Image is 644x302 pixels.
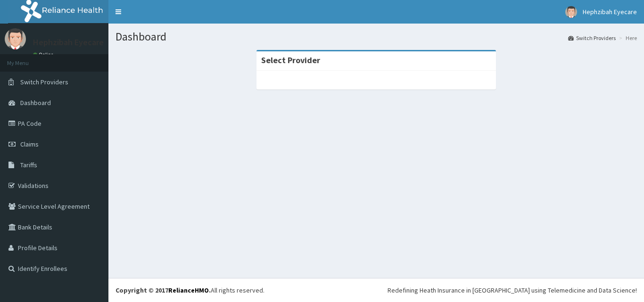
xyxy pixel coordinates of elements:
strong: Select Provider [261,55,320,65]
footer: All rights reserved. [108,278,644,302]
a: Switch Providers [568,34,616,42]
span: Claims [20,140,39,148]
h1: Dashboard [116,31,637,43]
a: RelianceHMO [168,286,209,294]
a: Online [33,51,56,58]
span: Hephzibah Eyecare [583,8,637,16]
p: Hephzibah Eyecare [33,38,104,47]
li: Here [617,34,637,42]
img: User Image [5,28,26,49]
div: Redefining Heath Insurance in [GEOGRAPHIC_DATA] using Telemedicine and Data Science! [388,286,637,295]
img: User Image [565,6,577,18]
span: Dashboard [20,98,51,107]
span: Switch Providers [20,78,68,86]
span: Tariffs [20,161,37,169]
strong: Copyright © 2017 . [116,286,211,294]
